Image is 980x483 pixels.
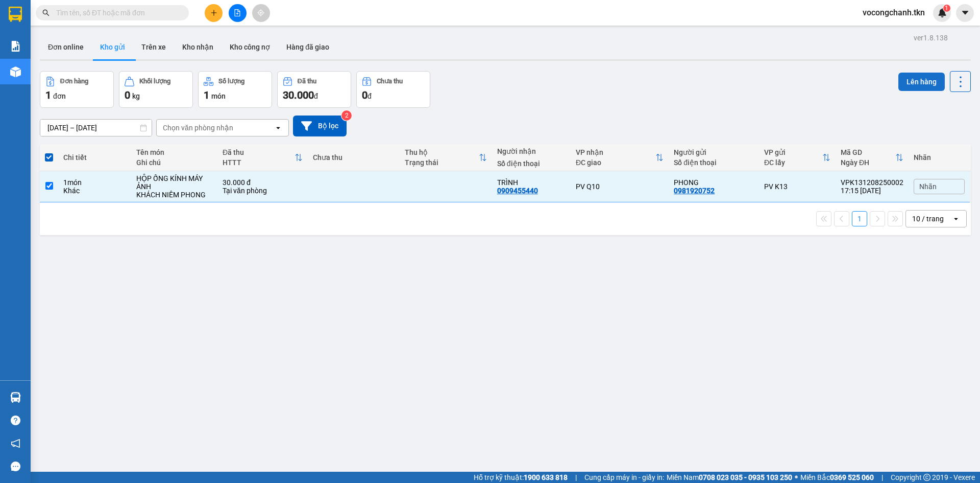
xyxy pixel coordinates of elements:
[575,472,577,483] span: |
[136,158,212,167] div: Ghi chú
[400,144,492,171] th: Toggle SortBy
[800,472,874,483] span: Miền Bắc
[133,35,174,59] button: Trên xe
[952,215,960,223] svg: open
[210,9,217,16] span: plus
[362,89,367,101] span: 0
[277,71,351,108] button: Đã thu30.000đ
[898,73,945,91] button: Lên hàng
[293,116,347,136] button: Bộ lọc
[10,41,21,52] img: solution-icon
[674,178,754,187] div: PHONG
[881,472,883,483] span: |
[764,158,822,167] div: ĐC lấy
[674,158,754,167] div: Số điện thoại
[497,187,538,195] div: 0909455440
[854,6,933,19] span: vocongchanh.tkn
[42,9,50,16] span: search
[63,187,126,195] div: Khác
[223,148,295,156] div: Đã thu
[945,5,948,12] span: 1
[40,71,114,108] button: Đơn hàng1đơn
[841,158,895,167] div: Ngày ĐH
[222,35,278,59] button: Kho công nợ
[914,153,965,162] div: Nhãn
[576,158,655,167] div: ĐC giao
[759,144,836,171] th: Toggle SortBy
[11,462,20,471] span: message
[11,439,20,448] span: notification
[524,473,568,481] strong: 1900 633 818
[356,71,430,108] button: Chưa thu0đ
[699,473,792,481] strong: 0708 023 035 - 0935 103 250
[40,120,152,136] input: Select a date range.
[119,71,193,108] button: Khối lượng0kg
[795,475,798,479] span: ⚪️
[132,92,140,100] span: kg
[92,35,133,59] button: Kho gửi
[45,89,51,101] span: 1
[667,472,792,483] span: Miền Nam
[9,7,22,22] img: logo-vxr
[841,148,895,156] div: Mã GD
[298,78,316,85] div: Đã thu
[136,174,212,191] div: HỘP ỐNG KÍNH MÁY ẢNH
[211,92,226,100] span: món
[961,8,970,17] span: caret-down
[218,78,244,85] div: Số lượng
[836,144,909,171] th: Toggle SortBy
[125,89,130,101] span: 0
[174,35,222,59] button: Kho nhận
[377,78,403,85] div: Chưa thu
[405,158,479,167] div: Trạng thái
[674,148,754,156] div: Người gửi
[139,78,170,85] div: Khối lượng
[314,92,318,100] span: đ
[956,4,974,22] button: caret-down
[198,71,272,108] button: Số lượng1món
[576,182,664,191] div: PV Q10
[136,191,212,199] div: KHÁCH NIÊM PHONG
[912,214,944,224] div: 10 / trang
[217,144,308,171] th: Toggle SortBy
[163,123,233,133] div: Chọn văn phòng nhận
[576,148,655,156] div: VP nhận
[841,178,903,187] div: VPK131208250002
[56,7,177,18] input: Tìm tên, số ĐT hoặc mã đơn
[136,148,212,156] div: Tên món
[938,8,947,17] img: icon-new-feature
[764,148,822,156] div: VP gửi
[223,158,295,167] div: HTTT
[405,148,479,156] div: Thu hộ
[204,89,209,101] span: 1
[53,92,66,100] span: đơn
[341,110,352,121] sup: 2
[223,178,303,187] div: 30.000 đ
[205,4,223,22] button: plus
[274,124,282,132] svg: open
[497,178,566,187] div: TRÌNH
[40,35,92,59] button: Đơn online
[674,187,715,195] div: 0981920752
[60,78,88,85] div: Đơn hàng
[10,392,21,403] img: warehouse-icon
[584,472,664,483] span: Cung cấp máy in - giấy in:
[923,474,930,481] span: copyright
[63,178,126,187] div: 1 món
[830,473,874,481] strong: 0369 525 060
[223,187,303,195] div: Tại văn phòng
[11,416,20,425] span: question-circle
[229,4,247,22] button: file-add
[257,9,264,16] span: aim
[63,153,126,162] div: Chi tiết
[367,92,372,100] span: đ
[764,182,830,191] div: PV K13
[234,9,241,16] span: file-add
[497,147,566,155] div: Người nhận
[313,153,395,162] div: Chưa thu
[943,5,950,12] sup: 1
[852,211,867,226] button: 1
[278,35,337,59] button: Hàng đã giao
[252,4,270,22] button: aim
[919,182,937,191] span: Nhãn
